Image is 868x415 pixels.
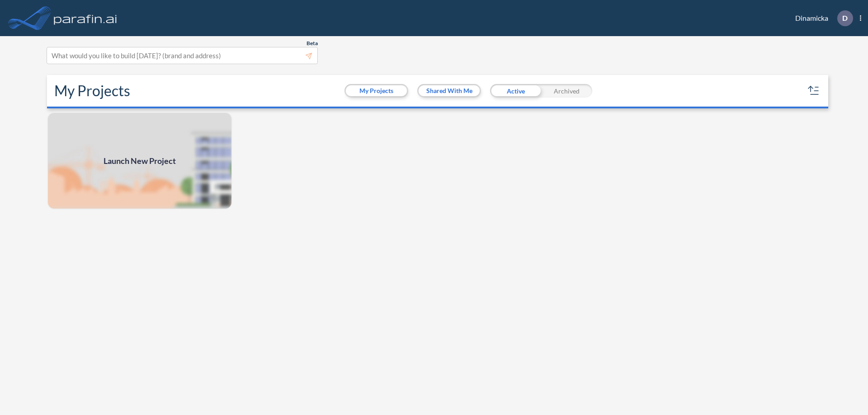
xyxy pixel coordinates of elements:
[346,85,407,96] button: My Projects
[807,84,821,98] button: sort
[782,10,861,26] div: Dinamicka
[490,84,541,98] div: Active
[52,9,119,27] img: logo
[54,82,130,99] h2: My Projects
[842,14,848,22] p: D
[541,84,592,98] div: Archived
[307,40,318,47] span: Beta
[104,155,176,167] span: Launch New Project
[47,112,232,210] img: add
[47,112,232,210] a: Launch New Project
[419,85,480,96] button: Shared With Me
